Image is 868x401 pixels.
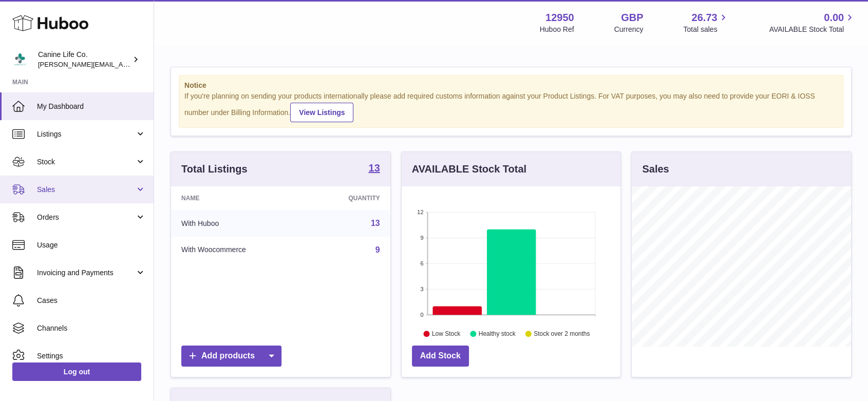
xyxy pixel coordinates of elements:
[37,323,146,333] span: Channels
[420,260,423,266] text: 6
[683,25,729,34] span: Total sales
[614,25,644,34] div: Currency
[417,209,423,215] text: 12
[371,219,380,227] a: 13
[420,286,423,292] text: 3
[540,25,574,34] div: Huboo Ref
[769,25,856,34] span: AVAILABLE Stock Total
[368,163,380,175] a: 13
[181,162,248,176] h3: Total Listings
[642,162,669,176] h3: Sales
[12,52,28,67] img: kevin@clsgltd.co.uk
[37,185,135,195] span: Sales
[37,296,146,305] span: Cases
[420,235,423,241] text: 9
[479,330,516,337] text: Healthy stock
[37,102,146,111] span: My Dashboard
[621,11,643,25] strong: GBP
[184,81,838,90] strong: Notice
[412,162,526,176] h3: AVAILABLE Stock Total
[37,129,135,139] span: Listings
[420,312,423,318] text: 0
[171,237,307,263] td: With Woocommerce
[307,186,390,210] th: Quantity
[534,330,590,337] text: Stock over 2 months
[12,362,141,381] a: Log out
[181,346,281,367] a: Add products
[37,240,146,250] span: Usage
[769,11,856,34] a: 0.00 AVAILABLE Stock Total
[290,103,353,122] a: View Listings
[37,351,146,361] span: Settings
[37,213,135,222] span: Orders
[432,330,461,337] text: Low Stock
[545,11,574,25] strong: 12950
[368,163,380,173] strong: 13
[412,346,469,367] a: Add Stock
[683,11,729,34] a: 26.73 Total sales
[37,157,135,167] span: Stock
[824,11,844,25] span: 0.00
[37,268,135,278] span: Invoicing and Payments
[171,210,307,237] td: With Huboo
[375,245,380,254] a: 9
[171,186,307,210] th: Name
[38,50,130,69] div: Canine Life Co.
[38,60,206,68] span: [PERSON_NAME][EMAIL_ADDRESS][DOMAIN_NAME]
[691,11,717,25] span: 26.73
[184,91,838,122] div: If you're planning on sending your products internationally please add required customs informati...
